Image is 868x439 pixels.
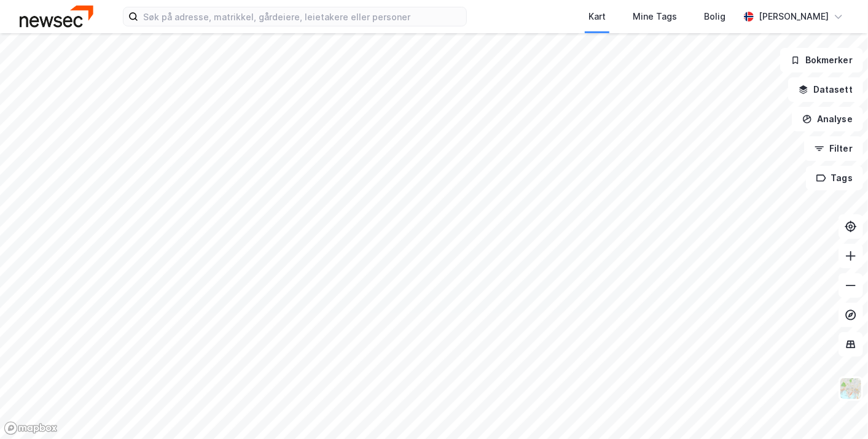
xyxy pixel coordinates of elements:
[588,9,606,24] div: Kart
[807,380,868,439] iframe: Chat Widget
[138,7,466,26] input: Søk på adresse, matrikkel, gårdeiere, leietakere eller personer
[633,9,677,24] div: Mine Tags
[759,9,829,24] div: [PERSON_NAME]
[704,9,725,24] div: Bolig
[20,6,93,27] img: newsec-logo.f6e21ccffca1b3a03d2d.png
